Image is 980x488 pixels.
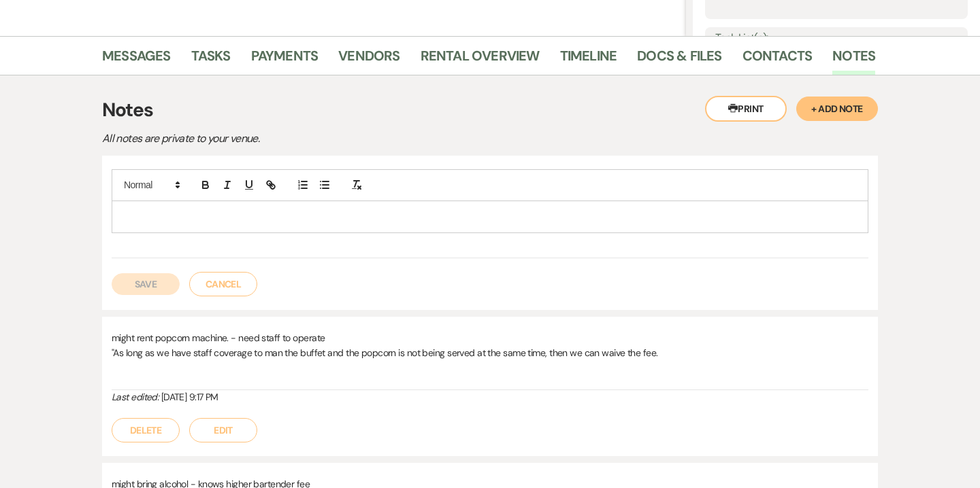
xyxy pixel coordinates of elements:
a: Tasks [191,45,231,75]
span: As long as we have staff coverage to man the buffet and the popcorn is not being served at the sa... [113,347,657,359]
label: Task List(s): [715,29,958,48]
p: " [112,345,868,360]
p: might rent popcorn machine. - need staff to operate [112,330,868,345]
p: All notes are private to your venue. [102,130,578,147]
a: Payments [251,45,318,75]
a: Vendors [338,45,399,75]
div: [DATE] 9:17 PM [112,390,868,404]
a: Docs & Files [637,45,721,75]
button: Print [705,96,787,122]
button: Delete [112,418,180,442]
a: Contacts [742,45,813,75]
a: Timeline [560,45,617,75]
button: Edit [189,418,257,442]
button: Cancel [189,272,257,296]
h3: Notes [102,96,878,124]
a: Rental Overview [421,45,540,75]
a: Messages [102,45,171,75]
button: Save [112,273,180,295]
i: Last edited: [112,391,159,403]
button: + Add Note [796,97,878,121]
a: Notes [832,45,875,75]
